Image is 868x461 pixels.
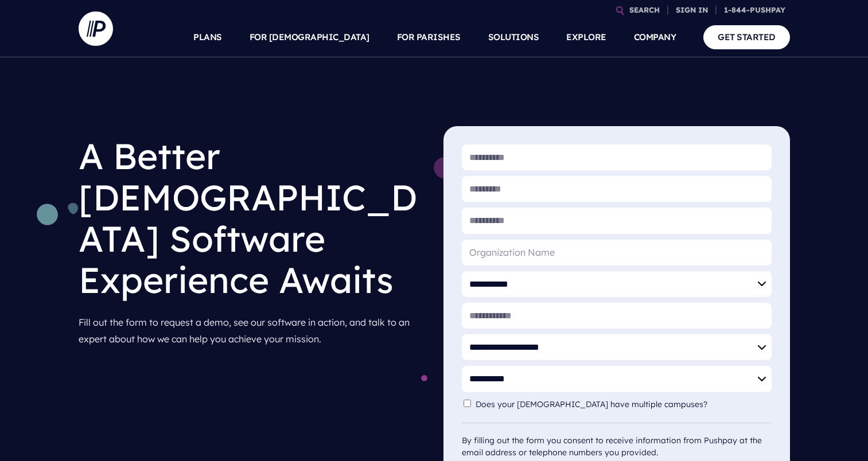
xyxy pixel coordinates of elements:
[488,17,539,57] a: SOLUTIONS
[462,423,772,459] div: By filling out the form you consent to receive information from Pushpay at the email address or t...
[79,310,425,352] p: Fill out the form to request a demo, see our software in action, and talk to an expert about how ...
[250,17,369,57] a: FOR [DEMOGRAPHIC_DATA]
[79,126,425,310] h1: A Better [DEMOGRAPHIC_DATA] Software Experience Awaits
[193,17,222,57] a: PLANS
[397,17,461,57] a: FOR PARISHES
[703,25,790,49] a: GET STARTED
[566,17,606,57] a: EXPLORE
[634,17,676,57] a: COMPANY
[476,400,713,409] label: Does your [DEMOGRAPHIC_DATA] have multiple campuses?
[462,240,772,265] input: Organization Name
